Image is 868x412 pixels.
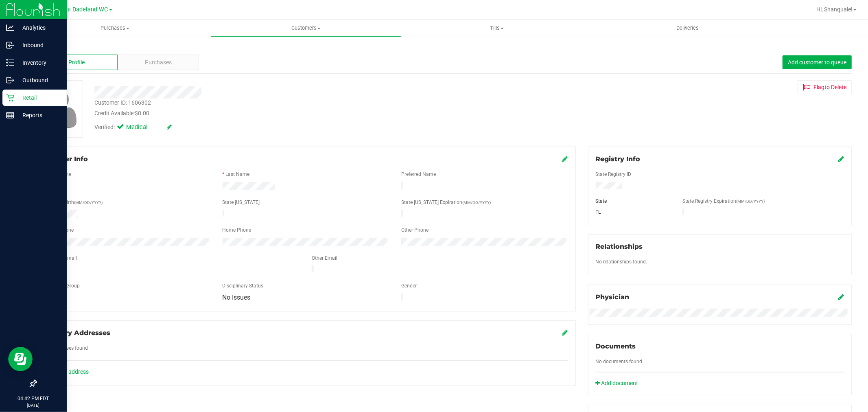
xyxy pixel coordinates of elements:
span: Physician [596,293,630,301]
p: Outbound [14,75,63,85]
div: State [590,197,676,205]
span: Deliveries [665,24,710,32]
p: [DATE] [4,402,63,408]
span: Documents [596,342,636,350]
p: Analytics [14,23,63,33]
div: FL [590,208,676,216]
a: Customers [210,20,401,37]
button: Flagto Delete [798,80,852,94]
span: Miami Dadeland WC [54,6,108,13]
inline-svg: Outbound [6,76,14,84]
label: Gender [401,282,417,289]
inline-svg: Reports [6,111,14,119]
a: Add document [596,379,643,388]
span: Registry Info [596,155,641,163]
p: Retail [14,93,63,103]
button: Add customer to queue [783,55,852,69]
a: Purchases [20,20,210,37]
label: Date of Birth [47,199,103,206]
label: Home Phone [223,226,251,234]
span: Profile [68,58,85,67]
a: Tills [401,20,592,37]
label: Preferred Name [401,171,436,178]
label: No relationships found. [596,258,647,265]
inline-svg: Analytics [6,24,14,32]
span: Purchases [145,58,172,67]
div: Credit Available: [94,109,496,118]
span: Relationships [596,243,643,250]
p: 04:42 PM EDT [4,395,63,402]
span: Hi, Shanquale! [816,6,853,13]
inline-svg: Inventory [6,59,14,67]
span: No Issues [223,294,251,301]
label: State Registry ID [596,171,632,178]
span: Purchases [20,24,210,32]
span: $0.00 [135,110,149,116]
span: (MM/DD/YYYY) [74,200,103,205]
label: Disciplinary Status [223,282,264,289]
label: State Registry Expiration [682,197,765,205]
span: Tills [402,24,592,32]
label: Last Name [226,171,250,178]
label: State [US_STATE] [223,199,260,206]
span: (MM/DD/YYYY) [736,199,765,204]
a: Deliveries [592,20,783,37]
div: Customer ID: 1606302 [94,99,151,107]
span: (MM/DD/YYYY) [462,200,491,205]
div: Verified: [94,123,172,132]
inline-svg: Retail [6,94,14,102]
p: Inbound [14,40,63,50]
span: Delivery Addresses [44,329,110,337]
span: Add customer to queue [788,59,846,66]
label: State [US_STATE] Expiration [401,199,491,206]
inline-svg: Inbound [6,41,14,49]
span: No documents found. [596,359,644,364]
p: Inventory [14,58,63,68]
label: Other Phone [401,226,429,234]
iframe: Resource center [8,347,33,371]
span: Customers [211,24,401,32]
span: Medical [126,123,159,132]
label: Other Email [312,254,337,262]
p: Reports [14,110,63,120]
